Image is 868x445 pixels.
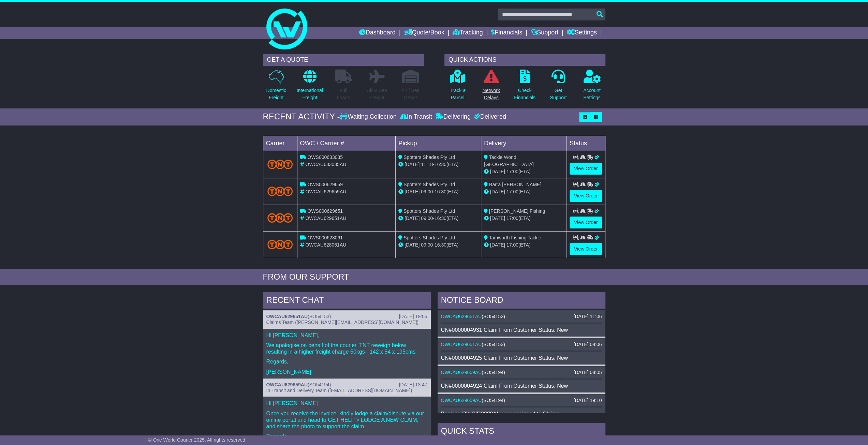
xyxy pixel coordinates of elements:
[263,112,340,122] div: RECENT ACTIVITY -
[263,292,431,310] div: RECENT CHAT
[484,188,564,195] div: (ETA)
[266,369,427,375] p: [PERSON_NAME]
[484,241,564,249] div: (ETA)
[550,87,567,101] p: Get Support
[267,213,293,222] img: TNT_Domestic.png
[307,208,343,214] span: OWS000629651
[421,162,433,167] span: 11:18
[450,69,466,105] a: Track aParcel
[266,358,427,365] p: Regards,
[435,216,446,221] span: 16:30
[404,189,420,194] span: [DATE]
[421,216,433,221] span: 09:00
[399,382,427,388] div: [DATE] 13:47
[266,314,308,319] a: OWCAU629651AU
[399,314,427,320] div: [DATE] 19:06
[489,235,541,240] span: Tamworth Fishing Tackle
[266,382,427,388] div: ( )
[567,27,597,39] a: Settings
[506,189,518,194] span: 17:00
[267,187,293,196] img: TNT_Domestic.png
[438,292,605,310] div: NOTICE BOARD
[403,208,455,214] span: Spotters Shades Pty Ltd
[266,342,427,355] p: We apologise on behalf of the courier. TNT reweigh below resulting in a higher freight charge 50k...
[583,87,601,101] p: Account Settings
[398,161,478,168] div: - (ETA)
[435,189,446,194] span: 16:30
[435,162,446,167] span: 16:30
[482,87,500,101] p: Network Delays
[421,189,433,194] span: 09:00
[441,398,482,403] a: OWCAU629659AU
[441,342,602,347] div: ( )
[450,87,466,101] p: Track a Parcel
[309,314,329,319] span: SO54153
[567,136,605,151] td: Status
[267,160,293,169] img: TNT_Domestic.png
[481,136,567,151] td: Delivery
[483,370,503,375] span: SO54194
[489,208,545,214] span: [PERSON_NAME] Fishing
[359,27,396,39] a: Dashboard
[266,69,286,105] a: DomesticFreight
[514,69,536,105] a: CheckFinancials
[483,398,503,403] span: SO54194
[266,433,427,440] p: Regards
[489,182,541,187] span: Barra [PERSON_NAME]
[441,355,602,361] div: CN#0000004925 Claim From Customer Status: New
[441,327,602,333] div: CN#0000004931 Claim From Customer Status: New
[570,190,602,202] a: View Order
[441,383,602,389] div: CN#0000004924 Claim From Customer Status: New
[340,113,398,121] div: Waiting Collection
[570,243,602,255] a: View Order
[514,87,535,101] p: Check Financials
[441,314,482,319] a: OWCAU629651AU
[404,242,420,248] span: [DATE]
[573,398,602,403] div: [DATE] 19:10
[490,169,505,174] span: [DATE]
[434,113,472,121] div: Delivering
[472,113,506,121] div: Delivered
[403,235,455,240] span: Spotters Shades Pty Ltd
[266,87,286,101] p: Domestic Freight
[404,162,420,167] span: [DATE]
[441,398,602,403] div: ( )
[483,342,503,347] span: SO54153
[266,410,427,430] p: Once you receive the invoice, kindly lodge a claim/dispute via our online portal and head to GET ...
[297,136,396,151] td: OWC / Carrier #
[490,216,505,221] span: [DATE]
[570,163,602,175] a: View Order
[307,154,343,160] span: OWS000633035
[435,242,446,248] span: 16:30
[398,188,478,195] div: - (ETA)
[266,400,427,406] p: Hi [PERSON_NAME]
[484,168,564,175] div: (ETA)
[404,27,444,39] a: Quote/Book
[491,27,522,39] a: Financials
[403,182,455,187] span: Spotters Shades Pty Ltd
[297,87,323,101] p: International Freight
[367,87,387,101] p: Air & Sea Freight
[266,314,427,320] div: ( )
[396,136,481,151] td: Pickup
[444,54,605,66] div: QUICK ACTIONS
[404,216,420,221] span: [DATE]
[490,242,505,248] span: [DATE]
[296,69,323,105] a: InternationalFreight
[266,320,418,325] span: Claims Team ([PERSON_NAME][EMAIL_ADDRESS][DOMAIN_NAME])
[403,154,455,160] span: Spotters Shades Pty Ltd
[484,154,534,167] span: Tackle World [GEOGRAPHIC_DATA]
[484,215,564,222] div: (ETA)
[266,382,308,387] a: OWCAU629659AU
[573,342,602,347] div: [DATE] 08:06
[490,189,505,194] span: [DATE]
[573,370,602,375] div: [DATE] 08:05
[305,189,346,194] span: OWCAU629659AU
[398,215,478,222] div: - (ETA)
[573,314,602,320] div: [DATE] 11:06
[441,342,482,347] a: OWCAU629651AU
[441,370,602,375] div: ( )
[401,87,420,101] p: Air / Sea Depot
[506,169,518,174] span: 17:00
[483,314,503,319] span: SO54153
